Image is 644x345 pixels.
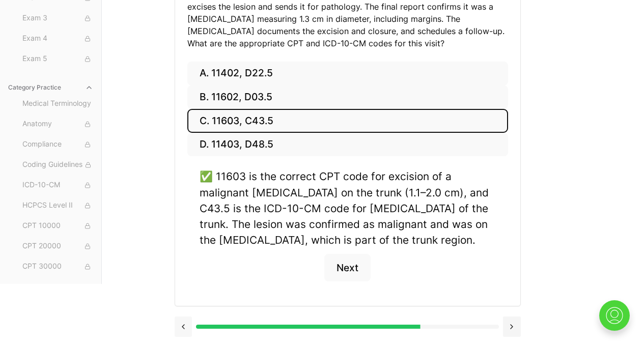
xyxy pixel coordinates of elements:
button: Exam 4 [18,31,97,47]
button: B. 11602, D03.5 [187,85,508,109]
span: CPT 20000 [22,241,93,252]
span: Exam 5 [22,53,93,65]
button: ICD-10-CM [18,177,97,193]
button: Anatomy [18,116,97,132]
button: C. 11603, C43.5 [187,109,508,133]
button: Medical Terminology [18,96,97,112]
span: Anatomy [22,119,93,130]
button: Category Practice [4,79,97,96]
span: Exam 4 [22,33,93,44]
button: CPT 10000 [18,218,97,234]
span: ICD-10-CM [22,180,93,191]
span: CPT 10000 [22,220,93,232]
iframe: portal-trigger [591,295,644,345]
span: Medical Terminology [22,98,93,109]
button: Exam 3 [18,10,97,26]
button: Exam 5 [18,51,97,67]
button: CPT 30000 [18,258,97,275]
button: HCPCS Level II [18,197,97,214]
span: HCPCS Level II [22,200,93,211]
span: Coding Guidelines [22,159,93,170]
button: D. 11403, D48.5 [187,133,508,157]
span: CPT 30000 [22,261,93,272]
span: Exam 3 [22,13,93,24]
button: Coding Guidelines [18,157,97,173]
button: CPT 20000 [18,238,97,254]
button: A. 11402, D22.5 [187,62,508,85]
span: Compliance [22,139,93,150]
button: Compliance [18,136,97,153]
div: ✅ 11603 is the correct CPT code for excision of a malignant [MEDICAL_DATA] on the trunk (1.1–2.0 ... [200,168,496,248]
button: Next [324,254,371,281]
